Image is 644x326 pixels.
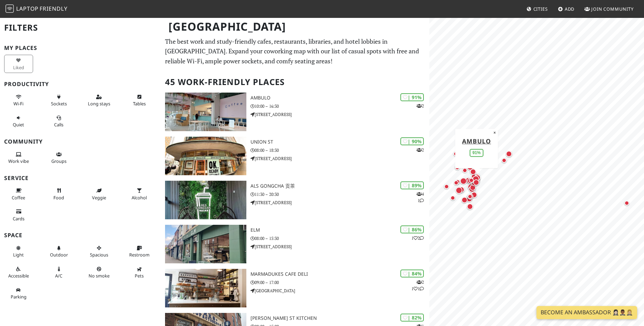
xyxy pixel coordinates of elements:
p: [STREET_ADDRESS] [251,155,429,162]
p: 09:00 – 17:00 [251,279,429,286]
div: Map marker [453,164,461,172]
button: Tables [125,91,154,109]
span: Long stays [88,101,110,107]
span: Friendly [40,5,67,12]
div: Map marker [467,176,476,185]
h1: [GEOGRAPHIC_DATA] [163,17,428,36]
span: Veggie [92,194,106,201]
button: Veggie [85,185,114,203]
a: Cities [524,3,551,15]
img: Ambulo [165,93,246,131]
p: 1 2 [411,235,424,241]
p: 2 [417,103,424,109]
img: LaptopFriendly [6,4,14,13]
div: Map marker [442,182,451,191]
span: Air conditioned [55,273,62,279]
button: Accessible [4,263,33,282]
div: Map marker [466,202,474,211]
button: Quiet [4,112,33,130]
span: Stable Wi-Fi [13,101,23,107]
button: Sockets [44,91,73,109]
a: LaptopFriendly LaptopFriendly [6,3,68,15]
button: A/C [44,263,73,282]
div: Map marker [623,199,631,207]
h3: Marmadukes Cafe Deli [251,271,429,277]
a: Join Community [582,3,636,15]
img: Marmadukes Cafe Deli [165,269,246,307]
img: Union St [165,137,246,175]
span: Video/audio calls [54,122,63,128]
button: Calls [44,112,73,130]
div: Map marker [466,192,475,201]
button: Spacious [85,242,114,261]
div: Map marker [453,178,462,186]
div: | 84% [400,270,424,277]
div: Map marker [504,149,513,158]
a: Add [555,3,577,15]
a: ALS Gongcha 贡茶 | 89% 41 ALS Gongcha 贡茶 11:30 – 20:30 [STREET_ADDRESS] [161,181,429,219]
h3: ELM [251,227,429,233]
div: Map marker [460,196,469,204]
button: Work vibe [4,149,33,167]
div: Map marker [500,156,508,165]
span: Laptop [16,5,39,12]
span: Cities [533,6,548,12]
span: Food [53,194,64,201]
div: | 91% [400,93,424,101]
span: Accessible [8,273,29,279]
p: 10:00 – 16:30 [251,103,429,109]
span: Parking [11,294,27,300]
p: [STREET_ADDRESS] [251,243,429,250]
div: Map marker [461,166,469,175]
div: Map marker [449,194,457,202]
h3: ALS Gongcha 贡茶 [251,183,429,189]
p: 11:30 – 20:30 [251,191,429,198]
div: | 82% [400,314,424,322]
span: Join Community [591,6,634,12]
p: [STREET_ADDRESS] [251,111,429,118]
p: 4 1 [417,191,424,204]
button: Light [4,242,33,261]
a: Marmadukes Cafe Deli | 84% 211 Marmadukes Cafe Deli 09:00 – 17:00 [GEOGRAPHIC_DATA] [161,269,429,307]
button: Outdoor [44,242,73,261]
button: Cards [4,206,33,224]
span: Spacious [90,252,108,258]
h3: Union St [251,139,429,145]
div: Map marker [457,185,466,194]
div: Map marker [473,173,482,182]
div: Map marker [470,190,479,199]
div: Map marker [466,182,475,191]
button: Pets [125,263,154,282]
h3: Space [4,232,157,239]
div: Map marker [468,183,477,192]
div: | 86% [400,225,424,233]
div: | 90% [400,137,424,145]
button: Restroom [125,242,154,261]
span: Natural light [13,252,24,258]
span: Add [565,6,575,12]
span: Pet friendly [135,273,144,279]
h2: 45 Work-Friendly Places [165,72,425,93]
div: Map marker [454,186,464,195]
div: Map marker [466,192,474,201]
button: Alcohol [125,185,154,203]
div: Map marker [467,184,477,194]
div: Map marker [459,176,468,186]
p: 08:00 – 15:30 [251,235,429,242]
div: Map marker [469,167,478,176]
h3: Ambulo [251,95,429,101]
a: Ambulo | 91% 2 Ambulo 10:00 – 16:30 [STREET_ADDRESS] [161,93,429,131]
p: [STREET_ADDRESS] [251,199,429,206]
span: People working [8,158,29,164]
h3: My Places [4,45,157,51]
button: Long stays [85,91,114,109]
span: Restroom [129,252,150,258]
button: Close popup [491,129,498,136]
button: Wi-Fi [4,91,33,109]
a: Become an Ambassador 🤵🏻‍♀️🤵🏾‍♂️🤵🏼‍♀️ [536,306,637,319]
span: Quiet [13,122,24,128]
div: Map marker [470,178,479,188]
span: Coffee [12,194,25,201]
span: Work-friendly tables [133,101,146,107]
button: Coffee [4,185,33,203]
